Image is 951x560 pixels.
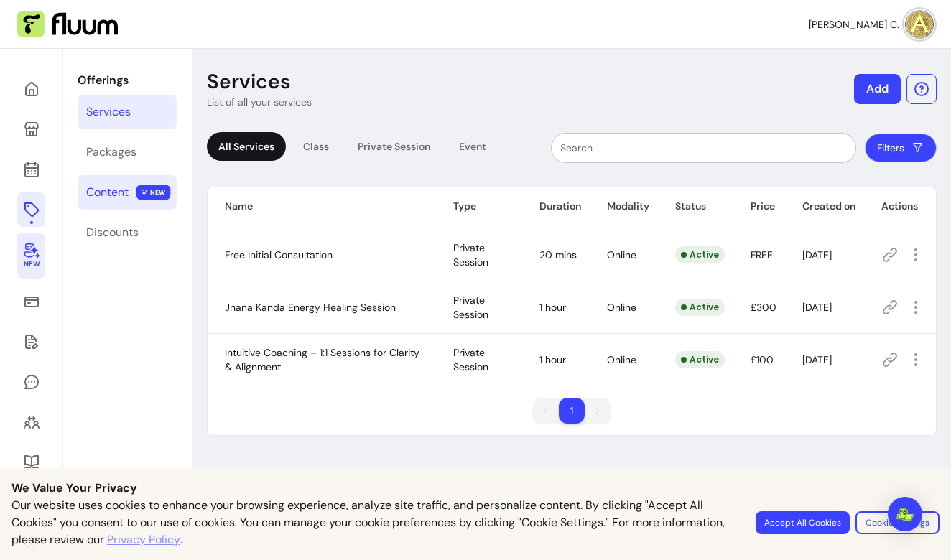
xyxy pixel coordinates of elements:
[86,224,139,241] div: Discounts
[522,187,590,225] th: Duration
[17,405,45,439] a: Clients
[17,325,45,359] a: Waivers
[78,175,177,210] a: Content NEW
[107,531,180,549] a: Privacy Policy
[864,187,936,225] th: Actions
[751,353,774,366] span: £100
[905,10,934,39] img: avatar
[733,187,785,225] th: Price
[658,187,733,225] th: Status
[447,132,498,161] div: Event
[23,260,39,269] span: New
[590,187,658,225] th: Modality
[17,11,118,38] img: Fluum Logo
[888,497,922,531] div: Open Intercom Messenger
[675,351,725,368] div: Active
[207,95,312,109] p: List of all your services
[17,445,45,480] a: Resources
[559,398,585,424] li: pagination item 1 active
[539,353,566,366] span: 1 hour
[756,511,850,534] button: Accept All Cookies
[453,294,488,321] span: Private Session
[225,301,396,314] span: Jnana Kanda Energy Healing Session
[675,299,725,316] div: Active
[802,353,832,366] span: [DATE]
[785,187,864,225] th: Created on
[751,301,776,314] span: £300
[436,187,522,225] th: Type
[607,248,636,261] span: Online
[78,135,177,169] a: Packages
[207,69,291,95] p: Services
[17,152,45,187] a: Calendar
[751,248,773,261] span: FREE
[86,103,131,121] div: Services
[17,284,45,319] a: Sales
[225,346,419,373] span: Intuitive Coaching – 1:1 Sessions for Clarity & Alignment
[675,246,725,263] div: Active
[136,185,171,200] span: NEW
[207,132,286,161] div: All Services
[855,511,940,534] button: Cookie Settings
[607,353,636,366] span: Online
[453,346,488,373] span: Private Session
[539,248,577,261] span: 20 mins
[809,10,934,39] button: avatar[PERSON_NAME] C.
[539,301,566,314] span: 1 hour
[809,17,899,32] span: [PERSON_NAME] C.
[86,144,136,161] div: Packages
[86,184,129,201] div: Content
[453,241,488,269] span: Private Session
[208,187,436,225] th: Name
[17,365,45,399] a: My Messages
[78,215,177,250] a: Discounts
[11,497,738,549] p: Our website uses cookies to enhance your browsing experience, analyze site traffic, and personali...
[292,132,340,161] div: Class
[17,72,45,106] a: Home
[865,134,937,162] button: Filters
[526,391,618,431] nav: pagination navigation
[560,141,847,155] input: Search
[17,233,45,279] a: New
[17,192,45,227] a: Offerings
[78,95,177,129] a: Services
[854,74,901,104] button: Add
[225,248,333,261] span: Free Initial Consultation
[802,248,832,261] span: [DATE]
[346,132,442,161] div: Private Session
[11,480,940,497] p: We Value Your Privacy
[607,301,636,314] span: Online
[78,72,177,89] p: Offerings
[17,112,45,146] a: My Page
[802,301,832,314] span: [DATE]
